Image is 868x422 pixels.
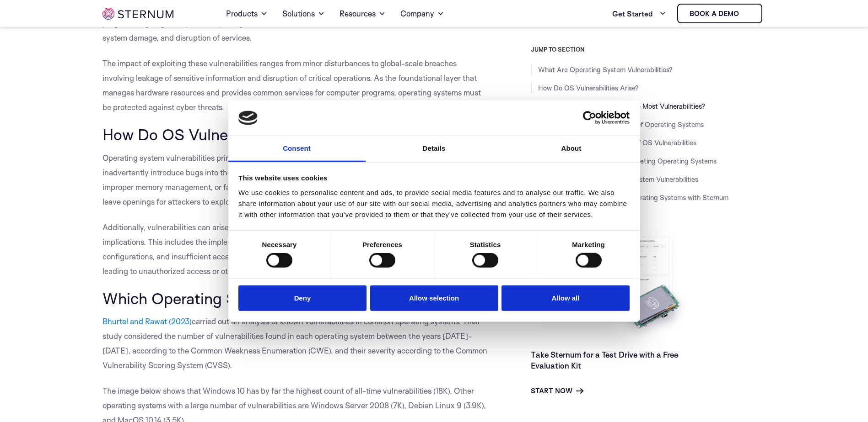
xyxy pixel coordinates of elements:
[612,5,666,23] a: Get Started
[340,1,386,26] a: Resources
[102,58,481,112] span: The impact of exploiting these vulnerabilities ranges from minor disturbances to global-scale bre...
[238,285,367,311] button: Deny
[531,350,678,370] a: Take Sternum for a Test Drive with a Free Evaluation Kit
[538,65,673,74] a: What Are Operating System Vulnerabilities?
[228,136,366,162] a: Consent
[262,241,297,248] strong: Necessary
[226,1,268,26] a: Products
[102,289,487,308] span: Which Operating System Has the Most Vulnerabilities?
[238,111,258,125] img: logo
[531,385,583,396] a: Start Now
[102,125,334,144] span: How Do OS Vulnerabilities Arise?
[102,316,192,326] a: Bhurtel and Rawat (2023)
[572,241,605,248] strong: Marketing
[366,136,503,162] a: Details
[362,241,402,248] strong: Preferences
[531,46,766,53] h3: JUMP TO SECTION
[550,111,630,125] a: Usercentrics Cookiebot - opens in a new window
[282,1,325,26] a: Solutions
[102,153,484,206] span: Operating system vulnerabilities primarily emerge from programming errors and design flaws. Devel...
[102,8,173,20] img: sternum iot
[102,222,486,276] span: Additionally, vulnerabilities can arise from design decisions that do not adequately consider sec...
[400,1,444,26] a: Company
[238,173,630,184] div: This website uses cookies
[238,187,630,220] div: We use cookies to personalise content and ads, to provide social media features and to analyse ou...
[503,136,640,162] a: About
[677,4,762,23] a: Book a demo
[743,10,750,17] img: sternum iot
[370,285,498,311] button: Allow selection
[538,84,639,92] a: How Do OS Vulnerabilities Arise?
[501,285,630,311] button: Allow all
[470,241,501,248] strong: Statistics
